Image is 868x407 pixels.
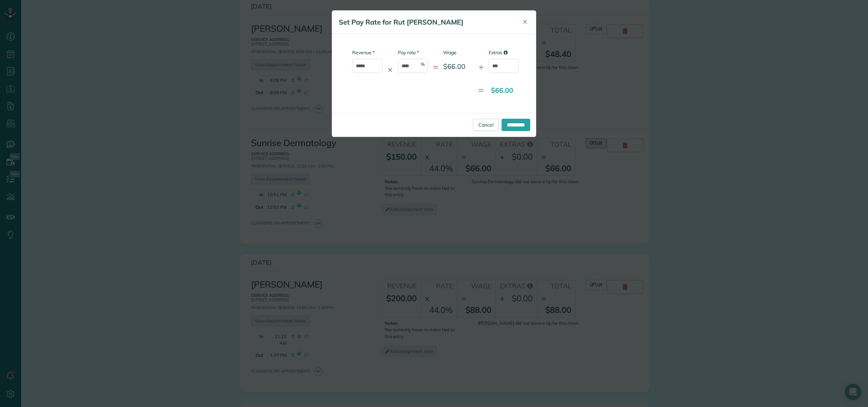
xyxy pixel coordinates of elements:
[443,61,474,71] div: $66.00
[428,60,443,74] div: =
[398,49,419,56] label: Pay rate
[473,119,499,131] a: Cancel
[382,65,397,75] div: ✕
[352,49,374,56] label: Revenue
[474,83,489,97] div: =
[339,17,513,27] h5: Set Pay Rate for Rut [PERSON_NAME]
[522,18,527,26] span: ✕
[491,86,513,95] strong: $66.00
[489,49,519,56] label: Extras
[421,61,425,68] span: %
[443,49,474,56] label: Wage
[474,60,489,74] div: +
